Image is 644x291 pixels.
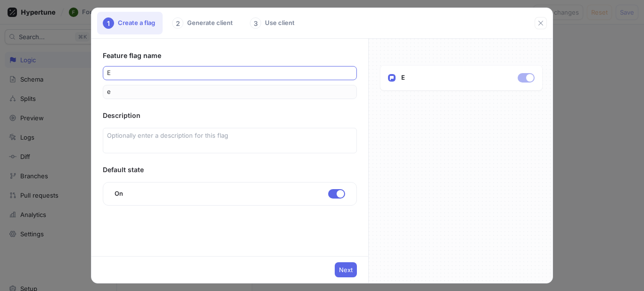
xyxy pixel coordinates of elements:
[103,110,357,120] div: Description
[250,17,261,29] div: 3
[401,73,405,83] p: E
[107,68,353,78] input: Enter a name for this flag
[335,262,357,277] button: Next
[103,17,114,29] div: 1
[103,50,357,61] div: Feature flag name
[103,165,357,175] div: Default state
[115,189,124,199] p: On
[339,267,353,273] span: Next
[244,12,302,34] div: Use client
[97,12,163,34] div: Create a flag
[166,12,240,34] div: Generate client
[172,17,183,29] div: 2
